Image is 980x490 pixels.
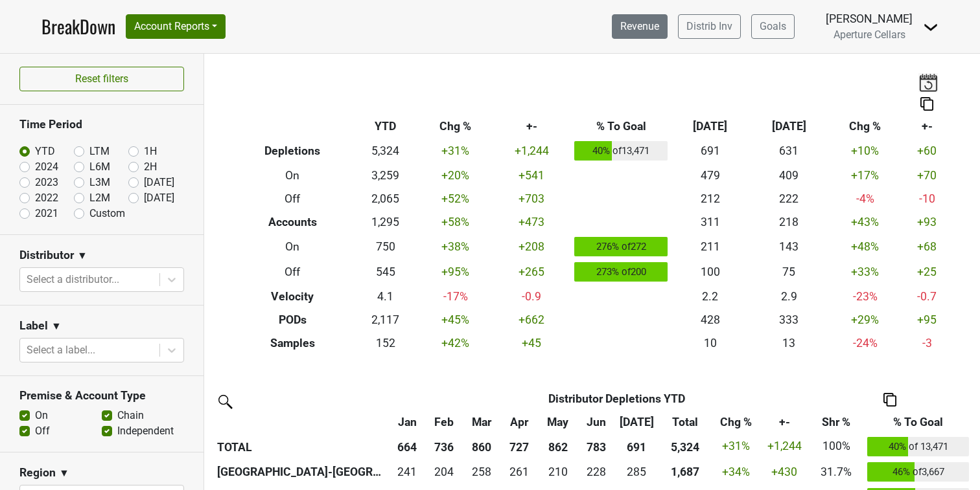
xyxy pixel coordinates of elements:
[35,159,58,175] label: 2024
[712,410,760,434] th: Chg %: activate to sort column ascending
[419,139,493,164] td: +31 %
[493,331,571,355] td: +45
[353,285,419,308] td: 4.1
[751,14,795,39] a: Goals
[659,410,712,434] th: Total: activate to sort column ascending
[902,164,952,187] td: +70
[659,434,712,460] th: 5,324
[89,206,125,221] label: Custom
[353,139,419,164] td: 5,324
[671,187,749,210] td: 212
[671,331,749,355] td: 10
[389,410,426,434] th: Jan: activate to sort column ascending
[918,73,938,91] img: last_updated_date
[750,187,828,210] td: 222
[493,260,571,285] td: +265
[750,115,828,139] th: [DATE]
[828,115,902,139] th: Chg %
[353,234,419,260] td: 750
[671,260,749,285] td: 100
[419,234,493,260] td: +38 %
[425,410,462,434] th: Feb: activate to sort column ascending
[504,463,534,480] div: 261
[618,463,656,480] div: 285
[493,210,571,234] td: +473
[419,115,493,139] th: Chg %
[353,210,419,234] td: 1,295
[578,434,615,460] th: 783
[902,285,952,308] td: -0.7
[902,210,952,234] td: +93
[760,410,808,434] th: +-: activate to sort column ascending
[389,459,426,485] td: 241
[828,139,902,164] td: +10 %
[493,139,571,164] td: +1,244
[35,190,58,206] label: 2022
[493,285,571,308] td: -0.9
[578,459,615,485] td: 228
[578,410,615,434] th: Jun: activate to sort column ascending
[615,434,659,460] th: 691
[59,465,69,481] span: ▼
[419,331,493,355] td: +42 %
[425,387,808,410] th: Distributor Depletions YTD
[462,459,501,485] td: 258
[214,434,389,460] th: TOTAL
[750,308,828,331] td: 333
[828,308,902,331] td: +29 %
[493,308,571,331] td: +662
[77,248,87,263] span: ▼
[659,459,712,485] th: 1687.499
[89,175,110,190] label: L3M
[19,118,184,131] h3: Time Period
[126,14,226,39] button: Account Reports
[865,410,972,434] th: % To Goal: activate to sort column ascending
[678,14,741,39] a: Distrib Inv
[828,285,902,308] td: -23 %
[750,139,828,164] td: 631
[537,459,578,485] td: 210
[353,164,419,187] td: 3,259
[808,434,865,460] td: 100%
[501,434,538,460] th: 727
[501,410,538,434] th: Apr: activate to sort column ascending
[425,434,462,460] th: 736
[750,285,828,308] td: 2.9
[902,115,952,139] th: +-
[615,459,659,485] td: 285
[117,408,144,423] label: Chain
[750,210,828,234] td: 218
[902,187,952,210] td: -10
[353,260,419,285] td: 545
[902,308,952,331] td: +95
[233,285,353,308] th: Velocity
[462,434,501,460] th: 860
[19,389,184,403] h3: Premise & Account Type
[19,466,56,480] h3: Region
[19,249,74,262] h3: Distributor
[826,10,913,27] div: [PERSON_NAME]
[828,187,902,210] td: -4 %
[465,463,498,480] div: 258
[214,410,389,434] th: &nbsp;: activate to sort column ascending
[612,14,668,39] a: Revenue
[353,308,419,331] td: 2,117
[750,331,828,355] td: 13
[501,459,538,485] td: 261
[19,67,184,91] button: Reset filters
[214,390,235,411] img: filter
[144,144,157,159] label: 1H
[712,459,760,485] td: +34 %
[828,164,902,187] td: +17 %
[537,434,578,460] th: 862
[671,285,749,308] td: 2.2
[920,97,933,111] img: Copy to clipboard
[750,164,828,187] td: 409
[671,139,749,164] td: 691
[537,410,578,434] th: May: activate to sort column ascending
[419,260,493,285] td: +95 %
[828,234,902,260] td: +48 %
[581,463,612,480] div: 228
[425,459,462,485] td: 204.499
[233,331,353,355] th: Samples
